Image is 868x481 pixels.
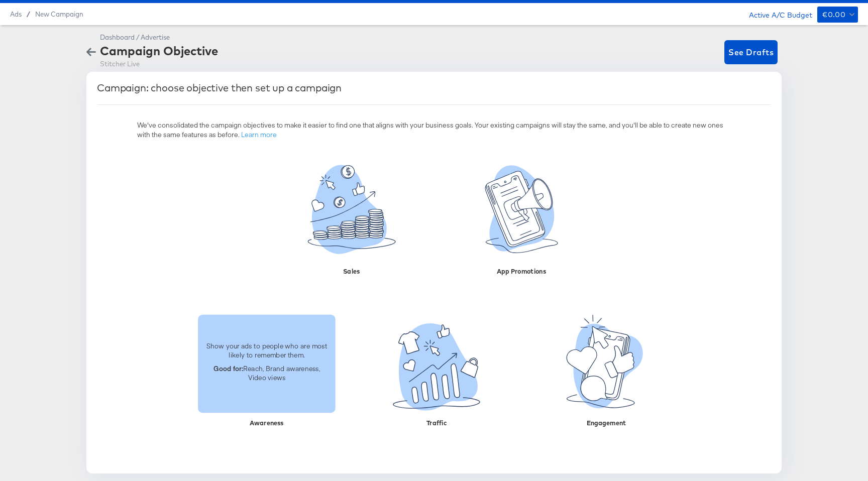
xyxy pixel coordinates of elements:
[728,45,774,59] span: See Drafts
[100,42,218,59] div: Campaign Objective
[204,364,330,382] p: Reach, Brand awareness, Video views
[241,130,277,140] a: Learn more
[822,9,845,21] div: €0.00
[213,364,243,373] strong: Good for:
[100,33,218,42] div: Dashboard / Advertise
[360,417,513,428] div: Traffic
[100,59,218,69] div: Stitcher Live
[738,7,812,22] div: Active A/C Budget
[190,417,343,428] div: Awareness
[817,7,858,23] button: €0.00
[22,10,35,18] span: /
[97,82,342,94] div: Campaign: choose objective then set up a campaign
[530,417,683,428] div: Engagement
[724,40,778,64] button: See Drafts
[10,10,22,18] span: Ads
[204,341,330,359] p: Show your ads to people who are most likely to remember them.
[35,10,83,18] a: New Campaign
[445,265,598,276] div: App Promotions
[275,265,428,276] div: Sales
[137,112,731,139] div: We've consolidated the campaign objectives to make it easier to find one that aligns with your bu...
